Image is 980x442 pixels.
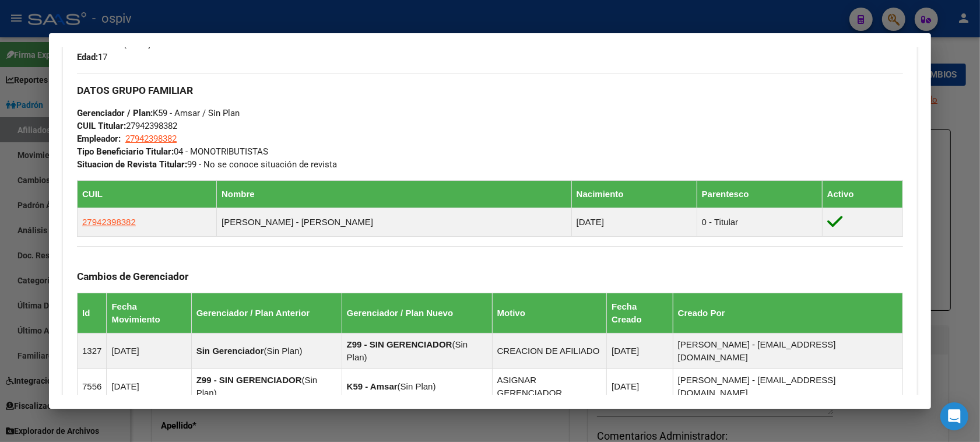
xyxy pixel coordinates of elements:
th: Parentesco [697,181,822,208]
span: 27942398382 [77,121,177,131]
td: 1327 [78,334,107,369]
td: [PERSON_NAME] - [EMAIL_ADDRESS][DOMAIN_NAME] [673,369,902,405]
th: CUIL [78,181,217,208]
span: 99 - No se conoce situación de revista [77,159,337,170]
th: Nacimiento [571,181,697,208]
div: Open Intercom Messenger [940,402,968,430]
strong: Sin Gerenciador [196,346,264,356]
strong: Z99 - SIN GERENCIADOR [196,375,302,385]
strong: Gerenciador / Plan: [77,108,153,118]
td: [DATE] [571,208,697,237]
span: Sin Plan [401,381,433,391]
h3: Cambios de Gerenciador [77,270,903,283]
h3: DATOS GRUPO FAMILIAR [77,84,903,97]
td: [PERSON_NAME] - [PERSON_NAME] [217,208,572,237]
strong: Empleador: [77,134,121,144]
th: Gerenciador / Plan Nuevo [342,293,492,334]
td: 7556 [78,369,107,405]
span: Sin Plan [267,346,300,356]
th: Fecha Movimiento [107,293,191,334]
th: Creado Por [673,293,902,334]
td: [DATE] [607,369,673,405]
th: Fecha Creado [607,293,673,334]
td: [DATE] [107,334,191,369]
td: 0 - Titular [697,208,822,237]
th: Id [78,293,107,334]
td: ( ) [342,369,492,405]
td: ( ) [342,334,492,369]
span: 27942398382 [82,217,136,227]
strong: K59 - Amsar [347,381,398,391]
th: Motivo [492,293,607,334]
th: Gerenciador / Plan Anterior [191,293,342,334]
span: 17 [77,52,107,62]
td: [PERSON_NAME] - [EMAIL_ADDRESS][DOMAIN_NAME] [673,334,902,369]
strong: Edad: [77,52,98,62]
td: CREACION DE AFILIADO [492,334,607,369]
td: ( ) [191,369,342,405]
td: [DATE] [107,369,191,405]
td: [DATE] [607,334,673,369]
th: Nombre [217,181,572,208]
strong: Z99 - SIN GERENCIADOR [347,339,452,349]
span: 27942398382 [125,134,177,144]
strong: CUIL Titular: [77,121,126,131]
td: ( ) [191,334,342,369]
th: Activo [822,181,902,208]
strong: Situacion de Revista Titular: [77,159,187,170]
strong: Tipo Beneficiario Titular: [77,146,174,157]
span: 04 - MONOTRIBUTISTAS [77,146,268,157]
td: ASIGNAR GERENCIADOR [492,369,607,405]
span: K59 - Amsar / Sin Plan [77,108,240,118]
